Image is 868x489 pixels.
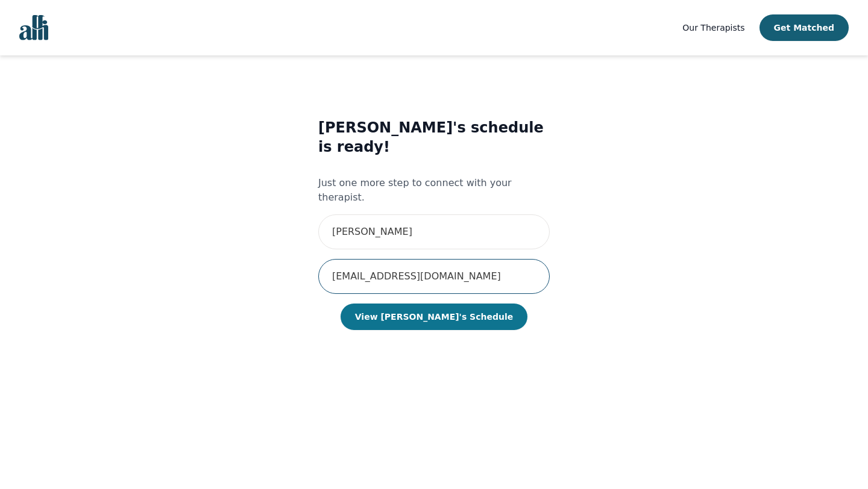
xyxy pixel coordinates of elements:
img: alli logo [19,15,48,40]
button: View [PERSON_NAME]'s Schedule [341,304,527,330]
a: Our Therapists [682,20,744,35]
h3: [PERSON_NAME]'s schedule is ready! [318,118,550,157]
span: Our Therapists [682,23,744,33]
p: Just one more step to connect with your therapist. [318,176,550,205]
input: Email [318,259,550,294]
input: First Name [318,214,550,249]
button: Get Matched [759,14,849,41]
